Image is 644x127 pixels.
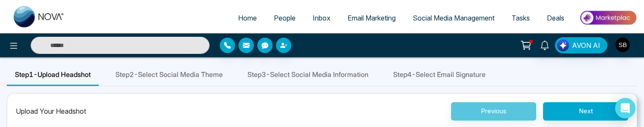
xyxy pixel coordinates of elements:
span: Inbox [313,14,331,22]
a: Tasks [503,10,538,26]
span: Step 1 - Upload Headshot [15,69,91,80]
img: Lead Flow [557,39,569,51]
span: Email Marketing [348,14,396,22]
a: Home [230,10,265,26]
span: AVON AI [572,40,600,50]
a: Inbox [304,10,339,26]
span: People [274,14,296,22]
span: Tasks [512,14,530,22]
span: Step 3 - Select Social Media Information [247,69,368,80]
img: Market-place.gif [577,8,639,27]
button: AVON AI [555,37,607,53]
span: Step 2 - Select Social Media Theme [115,69,223,80]
img: Nova CRM Logo [14,6,65,27]
img: User Avatar [615,38,630,52]
span: Home [238,14,257,22]
span: Social Media Management [413,14,494,22]
a: Social Media Management [404,10,503,26]
button: Next [543,102,628,121]
div: Upload Your Headshot [16,106,86,116]
a: People [265,10,304,26]
div: Open Intercom Messenger [615,98,635,118]
span: Deals [547,14,564,22]
a: Email Marketing [339,10,404,26]
a: Deals [538,10,573,26]
span: Step 4 - Select Email Signature [393,69,486,80]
